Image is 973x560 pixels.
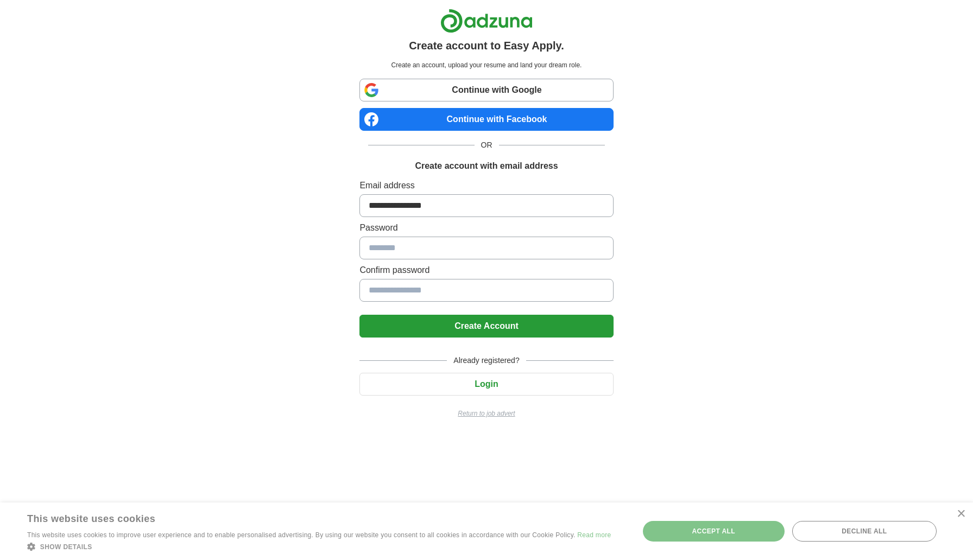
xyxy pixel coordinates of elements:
button: Create Account [359,315,613,338]
div: Show details [27,541,611,552]
a: Continue with Google [359,79,613,101]
label: Confirm password [359,264,613,277]
button: Login [359,373,613,396]
div: Accept all [643,521,785,542]
h1: Create account to Easy Apply. [409,37,564,54]
div: Close [957,510,965,518]
a: Return to job advert [359,409,613,418]
a: Read more, opens a new window [577,531,611,539]
p: Create an account, upload your resume and land your dream role. [362,60,611,70]
label: Password [359,221,613,234]
span: OR [475,139,499,151]
h1: Create account with email address [415,160,558,173]
img: Adzuna logo [440,9,533,33]
div: Decline all [792,521,937,542]
span: Show details [40,543,92,551]
label: Email address [359,179,613,192]
a: Continue with Facebook [359,108,613,131]
div: This website uses cookies [27,509,584,525]
span: Already registered? [447,355,526,366]
a: Login [359,379,613,389]
span: This website uses cookies to improve user experience and to enable personalised advertising. By u... [27,531,576,539]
